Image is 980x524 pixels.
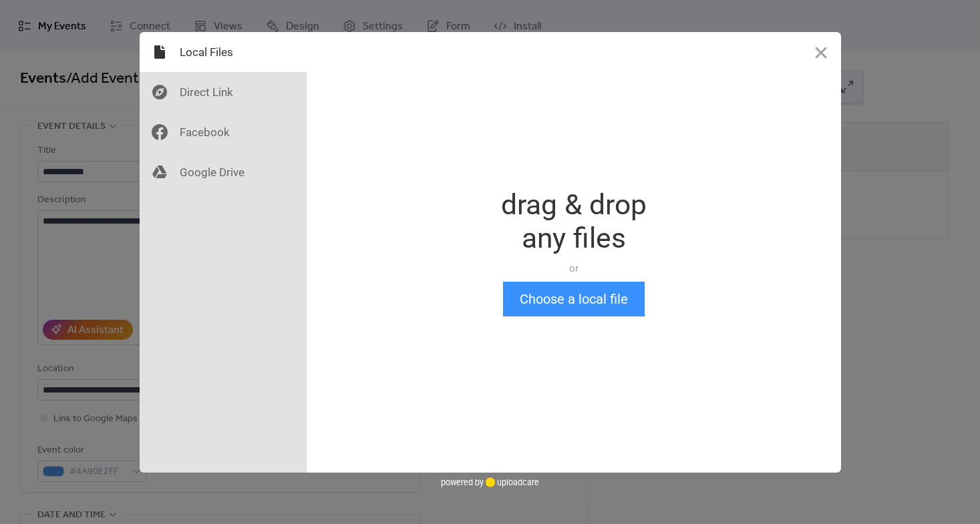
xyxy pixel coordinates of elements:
a: uploadcare [484,477,539,487]
button: Close [801,32,841,72]
div: powered by [441,473,539,493]
div: or [501,262,647,275]
div: Direct Link [140,72,307,112]
div: Local Files [140,32,307,72]
div: drag & drop any files [501,188,647,255]
button: Choose a local file [503,282,645,316]
div: Google Drive [140,152,307,192]
div: Facebook [140,112,307,152]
